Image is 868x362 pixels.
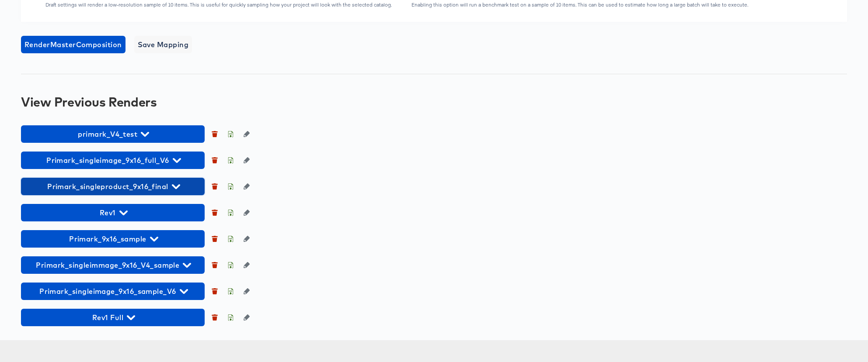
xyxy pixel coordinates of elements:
div: View Previous Renders [21,95,847,109]
button: Primark_singleimmage_9x16_V4_sample [21,256,205,274]
span: primark_V4_test [25,128,200,140]
span: Primark_singleimmage_9x16_V4_sample [25,259,200,271]
span: Rev1 [25,207,200,219]
div: Draft settings will render a low-resolution sample of 10 items. This is useful for quickly sampli... [45,2,392,8]
button: Primark_singleproduct_9x16_final [21,178,205,195]
button: Primark_9x16_sample [21,230,205,248]
button: Save Mapping [134,36,192,53]
button: RenderMasterComposition [21,36,125,53]
button: Primark_singleimage_9x16_sample_V6 [21,283,205,300]
button: Primark_singleimage_9x16_full_V6 [21,152,205,169]
button: Rev1 Full [21,309,205,326]
button: primark_V4_test [21,125,205,143]
span: Primark_singleimage_9x16_sample_V6 [25,285,200,297]
div: Enabling this option will run a benchmark test on a sample of 10 items. This can be used to estim... [411,2,749,8]
span: Rev1 Full [25,311,200,324]
span: Primark_9x16_sample [25,233,200,245]
span: Render Master Composition [24,38,122,51]
button: Rev1 [21,204,205,221]
span: Primark_singleproduct_9x16_final [25,180,200,193]
span: Save Mapping [138,38,189,51]
span: Primark_singleimage_9x16_full_V6 [25,154,200,166]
